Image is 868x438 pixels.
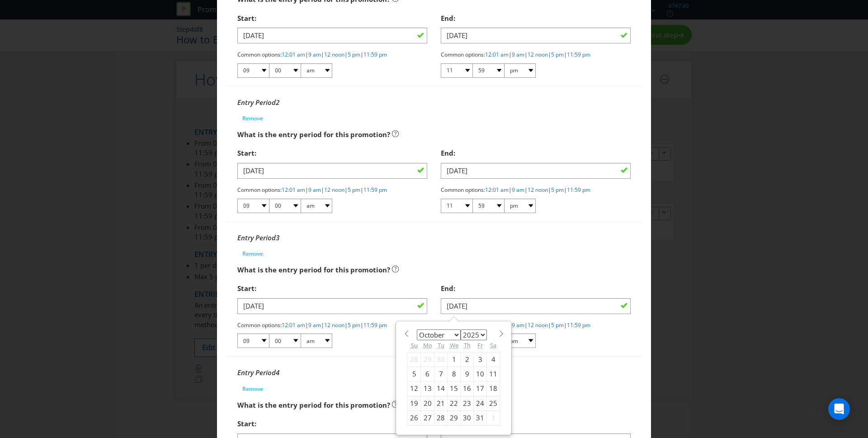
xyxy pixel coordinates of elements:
a: 5 pm [348,51,360,58]
abbr: Sunday [411,341,418,349]
input: DD/MM/YY [441,163,631,179]
span: Common options: [441,186,485,194]
span: Remove [242,250,263,257]
div: 9 [461,367,474,381]
div: 6 [421,367,434,381]
abbr: Saturday [490,341,496,349]
a: 11:59 pm [363,186,387,194]
div: 3 [474,352,487,367]
a: 12:01 am [282,321,305,329]
a: 12:01 am [485,186,509,194]
a: 5 pm [551,321,564,329]
div: Start: [237,414,427,433]
div: 29 [421,352,434,367]
span: | [305,51,308,58]
input: DD/MM/YY [237,163,427,179]
span: 4 [276,368,279,377]
div: 17 [474,381,487,396]
span: | [321,321,324,329]
div: 28 [434,411,448,425]
a: 12:01 am [485,51,509,58]
div: Start: [237,144,427,162]
span: What is the entry period for this promotion? [237,400,390,409]
div: 18 [487,381,500,396]
span: | [564,321,567,329]
div: 15 [448,381,461,396]
span: Common options: [237,321,282,329]
div: 2 [461,352,474,367]
div: End: [441,279,631,298]
div: 5 [408,367,421,381]
button: Remove [237,382,268,396]
div: Open Intercom Messenger [828,398,850,420]
span: | [360,51,363,58]
div: 30 [434,352,448,367]
div: Start: [237,9,427,28]
button: Remove [237,112,268,125]
div: 30 [461,411,474,425]
span: | [548,321,551,329]
a: 11:59 pm [567,186,590,194]
input: DD/MM/YY [237,28,427,43]
a: 9 am [512,51,524,58]
span: | [509,51,512,58]
a: 9 am [512,186,524,194]
div: 19 [408,396,421,410]
div: 31 [474,411,487,425]
div: 25 [487,396,500,410]
div: 23 [461,396,474,410]
span: | [344,186,348,194]
span: | [524,321,528,329]
a: 5 pm [348,321,360,329]
abbr: Monday [423,341,432,349]
div: 21 [434,396,448,410]
div: End: [441,9,631,28]
span: | [548,186,551,194]
div: 1 [448,352,461,367]
a: 12 noon [324,186,344,194]
a: 12:01 am [282,51,305,58]
a: 12 noon [324,321,344,329]
span: | [360,186,363,194]
span: | [344,321,348,329]
button: Remove [237,247,268,261]
span: | [509,186,512,194]
span: Entry Period [237,368,276,377]
div: 28 [408,352,421,367]
a: 11:59 pm [567,51,590,58]
span: | [524,186,528,194]
div: 20 [421,396,434,410]
a: 12 noon [528,186,548,194]
div: 8 [448,367,461,381]
span: What is the entry period for this promotion? [237,265,390,274]
abbr: Thursday [464,341,471,349]
a: 12 noon [528,321,548,329]
abbr: Tuesday [438,341,444,349]
div: End: [441,144,631,162]
a: 11:59 pm [363,321,387,329]
div: 1 [487,411,500,425]
span: Remove [242,114,263,122]
abbr: Friday [477,341,483,349]
span: What is the entry period for this promotion? [237,130,390,139]
span: | [564,51,567,58]
span: | [305,321,308,329]
span: Entry Period [237,98,276,107]
span: | [564,186,567,194]
div: 12 [408,381,421,396]
span: | [524,51,528,58]
span: | [321,51,324,58]
a: 12:01 am [282,186,305,194]
abbr: Wednesday [450,341,458,349]
input: DD/MM/YY [441,298,631,314]
span: | [360,321,363,329]
span: 3 [276,233,279,242]
div: 29 [448,411,461,425]
span: Common options: [441,51,485,58]
div: 7 [434,367,448,381]
div: 26 [408,411,421,425]
a: 11:59 pm [567,321,590,329]
div: End: [441,414,631,433]
span: 2 [276,98,279,107]
div: 13 [421,381,434,396]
